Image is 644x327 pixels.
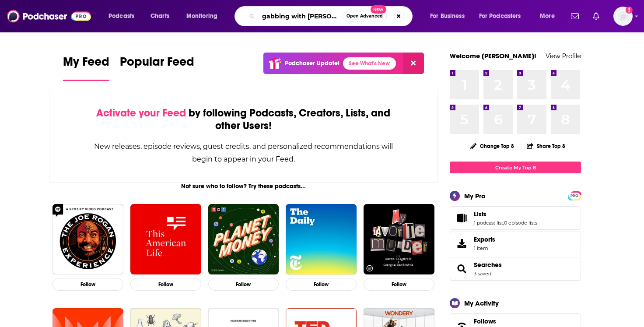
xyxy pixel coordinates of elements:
span: New [371,5,386,14]
a: 1 podcast list [474,220,503,226]
span: Exports [474,236,495,243]
img: Planet Money [208,204,279,275]
button: Show profile menu [613,7,633,26]
a: Welcome [PERSON_NAME]! [450,52,536,60]
img: This American Life [130,204,201,275]
span: Podcasts [108,10,134,22]
a: Show notifications dropdown [589,9,603,24]
button: Follow [52,278,123,291]
div: My Pro [464,192,486,200]
div: My Activity [464,299,499,307]
img: The Daily [286,204,357,275]
button: Follow [130,278,201,291]
a: 0 episode lists [504,220,537,226]
a: See What's New [343,57,396,70]
a: My Feed [63,54,109,81]
div: Search podcasts, credits, & more... [243,6,421,26]
button: Follow [208,278,279,291]
a: PRO [569,192,580,199]
span: Follows [474,317,496,325]
span: Lists [450,206,581,230]
button: Change Top 8 [465,141,519,151]
a: Charts [145,9,175,23]
button: Share Top 8 [526,137,566,155]
button: open menu [534,9,566,23]
span: Activate your Feed [96,106,186,120]
span: For Business [430,10,465,22]
a: Searches [474,261,502,269]
button: open menu [473,9,534,23]
img: My Favorite Murder with Karen Kilgariff and Georgia Hardstark [364,204,434,275]
span: For Podcasters [479,10,521,22]
span: Open Advanced [346,14,383,18]
img: The Joe Rogan Experience [52,204,123,275]
svg: Add a profile image [626,7,633,14]
button: open menu [424,9,476,23]
span: More [540,10,555,22]
span: My Feed [63,54,109,74]
span: Lists [474,210,486,218]
span: Searches [450,257,581,281]
button: Follow [286,278,357,291]
a: View Profile [546,52,581,60]
a: Create My Top 8 [450,162,581,173]
div: Not sure who to follow? Try these podcasts... [49,183,438,190]
span: Charts [150,10,169,22]
a: Lists [453,212,470,224]
span: Popular Feed [120,54,194,74]
span: Logged in as nfrydman [613,7,633,26]
p: Podchaser Update! [285,60,339,67]
img: Podchaser - Follow, Share and Rate Podcasts [7,8,91,25]
button: Open AdvancedNew [343,11,387,21]
div: New releases, episode reviews, guest credits, and personalized recommendations will begin to appe... [93,140,394,165]
a: Lists [474,210,537,218]
input: Search podcasts, credits, & more... [259,9,343,23]
a: Show notifications dropdown [567,9,582,24]
a: Follows [474,317,554,325]
img: User Profile [613,7,633,26]
a: 3 saved [474,271,491,277]
a: Popular Feed [120,54,194,81]
span: , [503,220,504,226]
span: Monitoring [186,10,217,22]
span: Exports [453,237,470,250]
button: open menu [102,9,146,23]
a: Searches [453,263,470,275]
button: Follow [364,278,434,291]
button: open menu [180,9,229,23]
a: Exports [450,232,581,255]
div: by following Podcasts, Creators, Lists, and other Users! [93,107,394,132]
span: 1 item [474,245,495,251]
